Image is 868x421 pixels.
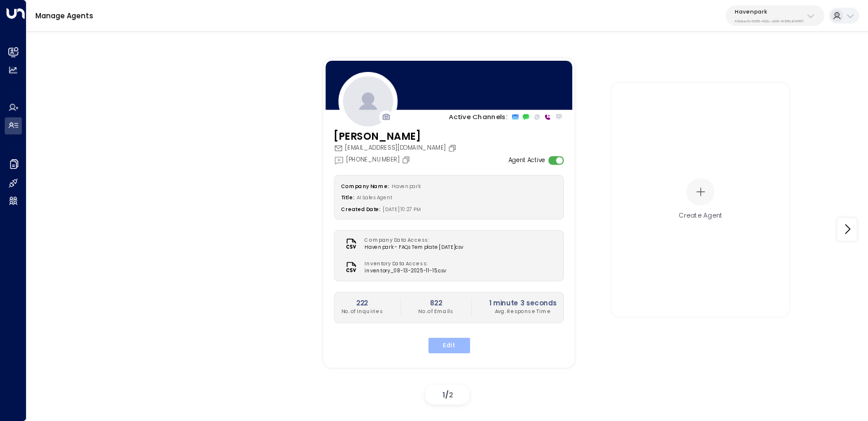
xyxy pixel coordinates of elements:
button: Copy [402,155,413,164]
div: Create Agent [678,211,723,221]
button: Edit [428,337,469,353]
p: 413dacf9-5485-402c-a519-14108c614857 [735,19,804,24]
span: [DATE] 10:27 PM [383,206,421,213]
div: / [425,385,469,404]
label: Agent Active [508,156,544,165]
label: Company Name: [341,183,389,189]
span: 1 [442,390,445,400]
p: Havenpark [735,8,804,15]
div: [EMAIL_ADDRESS][DOMAIN_NAME] [334,143,459,152]
p: Avg. Response Time [488,308,556,315]
span: 2 [449,390,453,400]
h2: 222 [341,298,383,308]
div: [PHONE_NUMBER] [334,154,412,165]
h2: 1 minute 3 seconds [488,298,556,308]
a: Manage Agents [35,11,93,21]
label: Title: [341,195,354,201]
label: Inventory Data Access: [364,260,442,268]
span: AI Sales Agent [356,195,392,201]
h2: 822 [418,298,453,308]
h3: [PERSON_NAME] [334,129,459,144]
label: Created Date: [341,206,380,213]
p: No. of Emails [418,308,453,315]
p: Active Channels: [449,111,507,121]
button: Copy [448,143,459,152]
button: Havenpark413dacf9-5485-402c-a519-14108c614857 [726,5,824,26]
p: No. of Inquiries [341,308,383,315]
span: inventory_08-13-2025-11-15.csv [364,267,446,275]
label: Company Data Access: [364,236,459,244]
span: Havenpark - FAQs Template [DATE]csv [364,244,463,252]
span: Havenpark [391,183,420,189]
